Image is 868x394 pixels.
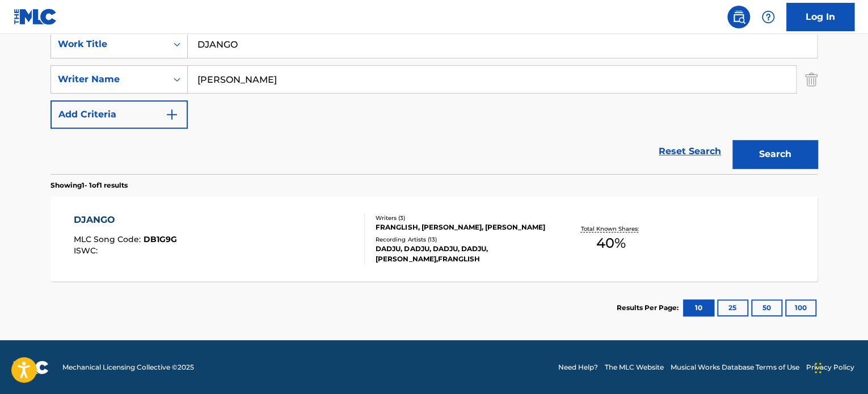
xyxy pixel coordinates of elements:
a: Reset Search [653,139,727,164]
div: Help [757,6,779,28]
p: Results Per Page: [617,303,681,313]
a: Need Help? [558,362,598,372]
img: Delete Criterion [805,65,818,94]
button: 50 [751,299,782,316]
img: 9d2ae6d4665cec9f34b9.svg [165,108,179,121]
button: Add Criteria [50,100,188,129]
div: FRANGLISH, [PERSON_NAME], [PERSON_NAME] [376,222,547,232]
a: Public Search [727,6,750,28]
button: Search [732,140,818,168]
span: DB1G9G [144,234,177,244]
p: Showing 1 - 1 of 1 results [50,180,128,190]
div: Work Title [58,37,160,51]
img: logo [14,361,49,374]
span: ISWC : [74,245,100,256]
iframe: Chat Widget [811,340,868,394]
span: MLC Song Code : [74,234,144,244]
a: Privacy Policy [806,362,854,372]
span: Mechanical Licensing Collective © 2025 [62,362,194,372]
img: MLC Logo [14,9,57,25]
form: Search Form [50,30,818,174]
p: Total Known Shares: [580,224,641,233]
button: 10 [683,299,714,316]
div: Writers ( 3 ) [376,214,547,222]
div: Writer Name [58,73,160,86]
a: The MLC Website [605,362,664,372]
a: Musical Works Database Terms of Use [671,362,799,372]
div: DJANGO [74,213,177,227]
button: 100 [785,299,816,316]
a: Log In [786,3,854,31]
div: Drag [815,351,821,385]
div: Recording Artists ( 13 ) [376,235,547,244]
div: DADJU, DADJU, DADJU, DADJU, [PERSON_NAME],FRANGLISH [376,244,547,264]
span: 40 % [596,233,626,253]
img: search [732,10,745,24]
a: DJANGOMLC Song Code:DB1G9GISWC:Writers (3)FRANGLISH, [PERSON_NAME], [PERSON_NAME]Recording Artist... [50,196,818,281]
button: 25 [717,299,748,316]
img: help [761,10,775,24]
